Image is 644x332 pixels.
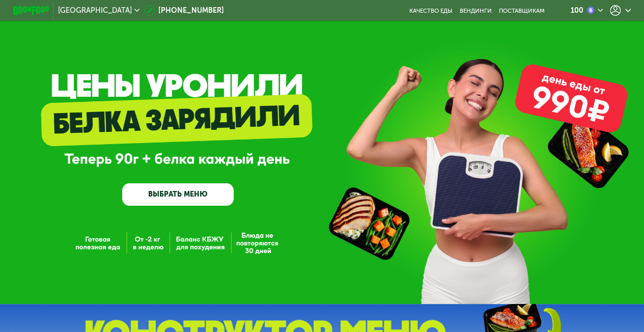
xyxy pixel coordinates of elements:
a: [PHONE_NUMBER] [144,5,224,16]
div: 100 [571,7,583,14]
div: поставщикам [499,7,545,14]
a: Вендинги [460,7,492,14]
span: [GEOGRAPHIC_DATA] [58,7,132,14]
a: Качество еды [409,7,453,14]
a: ВЫБРАТЬ МЕНЮ [122,183,234,206]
